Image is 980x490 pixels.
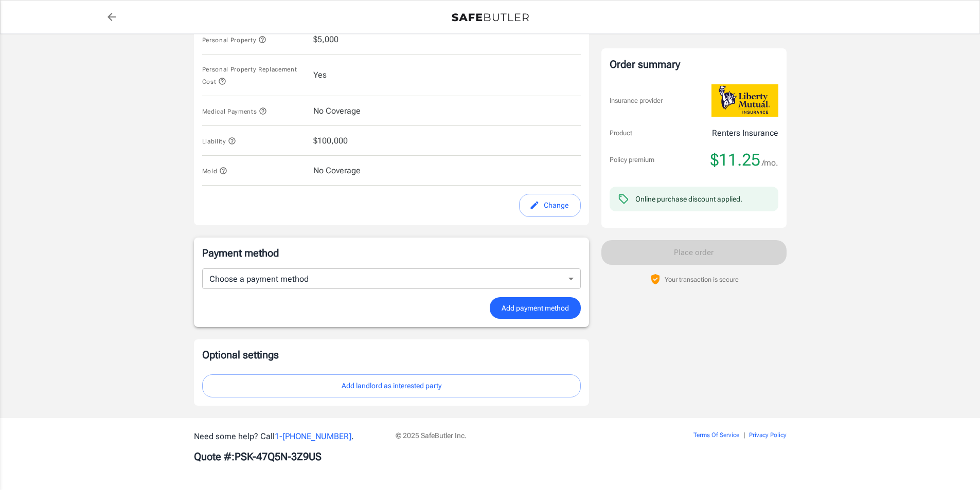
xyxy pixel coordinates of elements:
[202,135,237,147] button: Liability
[502,302,569,315] span: Add payment method
[202,168,227,175] span: Mold
[275,431,351,441] a: 1-[PHONE_NUMBER]
[313,33,338,46] span: $5,000
[452,13,529,22] img: Back to quotes
[202,165,227,177] button: Mold
[490,297,581,319] button: Add payment method
[202,105,268,117] button: Medical Payments
[710,150,760,170] span: $11.25
[194,430,383,443] p: Need some help? Call .
[202,348,581,362] p: Optional settings
[396,430,635,441] p: © 2025 SafeButler Inc.
[519,194,581,217] button: edit
[693,431,739,439] a: Terms Of Service
[635,194,742,204] div: Online purchase discount applied.
[610,155,654,165] p: Policy premium
[711,84,778,117] img: Liberty Mutual
[313,135,348,147] span: $100,000
[202,37,266,44] span: Personal Property
[712,127,778,139] p: Renters Insurance
[202,374,581,397] button: Add landlord as interested party
[610,57,778,72] div: Order summary
[101,7,122,27] a: back to quotes
[610,128,632,138] p: Product
[762,156,778,170] span: /mo.
[202,246,581,260] p: Payment method
[743,431,745,439] span: |
[202,138,237,145] span: Liability
[313,165,361,177] span: No Coverage
[202,63,305,87] button: Personal Property Replacement Cost
[749,431,787,439] a: Privacy Policy
[665,275,739,284] p: Your transaction is secure
[202,66,297,85] span: Personal Property Replacement Cost
[194,450,322,463] b: Quote #: PSK-47Q5N-3Z9US
[313,69,327,81] span: Yes
[313,105,361,117] span: No Coverage
[202,33,266,46] button: Personal Property
[610,96,663,106] p: Insurance provider
[202,108,268,115] span: Medical Payments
